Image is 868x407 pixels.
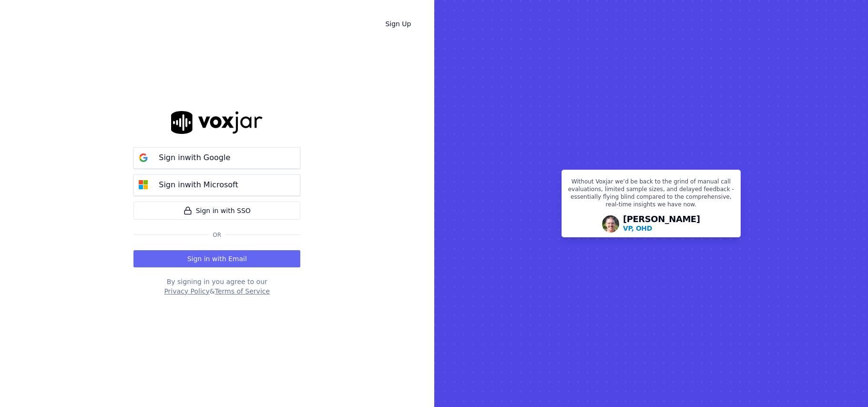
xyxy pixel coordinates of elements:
img: logo [171,111,263,133]
p: VP, OHD [623,224,652,233]
button: Privacy Policy [164,286,209,296]
p: Sign in with Microsoft [159,179,238,191]
img: Avatar [602,215,619,233]
a: Sign Up [378,15,419,32]
button: Sign inwith Microsoft [133,174,300,196]
p: Sign in with Google [159,152,230,163]
div: [PERSON_NAME] [623,215,700,233]
a: Sign in with SSO [133,202,300,220]
img: microsoft Sign in button [134,175,153,194]
div: By signing in you agree to our & [133,277,300,296]
img: google Sign in button [134,148,153,167]
button: Sign in with Email [133,250,300,267]
button: Sign inwith Google [133,147,300,169]
span: Or [209,231,225,239]
p: Without Voxjar we’d be back to the grind of manual call evaluations, limited sample sizes, and de... [568,178,735,212]
button: Terms of Service [215,286,270,296]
